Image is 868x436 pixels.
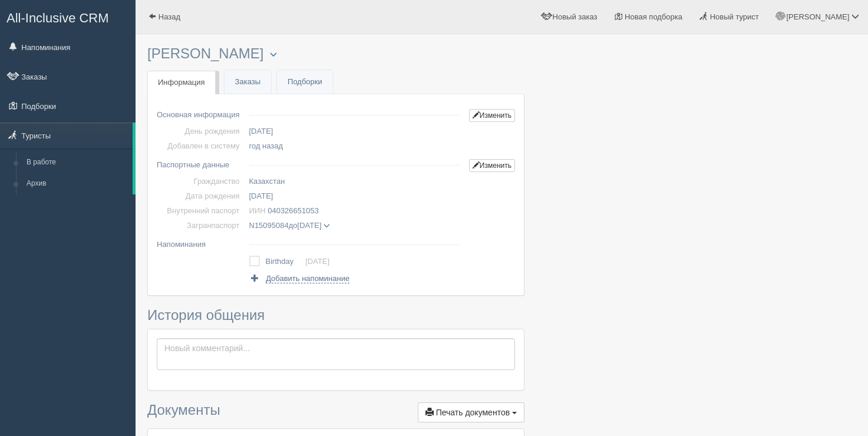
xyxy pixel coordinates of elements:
td: День рождения [157,124,245,138]
td: [DATE] [245,124,464,138]
span: Добавить напоминание [266,274,349,283]
td: Внутренний паспорт [157,203,245,218]
a: Изменить [469,109,515,122]
span: [DATE] [249,191,273,200]
td: Добавлен в систему [157,138,245,153]
a: Заказы [225,70,271,94]
a: Добавить напоминание [249,273,350,284]
td: Паспортные данные [157,153,245,174]
a: Изменить [469,159,515,172]
span: [PERSON_NAME] [786,12,849,21]
td: Основная информация [157,103,245,124]
span: [DATE] [298,221,322,230]
a: Подборки [277,70,333,94]
span: Печать документов [436,408,510,417]
td: Дата рождения [157,189,245,203]
a: All-Inclusive CRM [1,1,135,33]
span: год назад [249,141,283,150]
td: Birthday [266,253,306,270]
td: Напоминания [157,233,245,252]
span: N15095084 [249,221,289,230]
span: 040326651053 [268,206,319,215]
td: Загранпаспорт [157,218,245,233]
h3: История общения [147,308,524,323]
a: Информация [147,71,216,95]
a: В работе [21,152,133,173]
a: [DATE] [305,257,329,266]
td: Гражданство [157,174,245,189]
span: Новый заказ [553,12,598,21]
a: Архив [21,173,133,194]
span: до [249,221,331,230]
span: Новый турист [710,12,759,21]
h3: [PERSON_NAME] [147,46,524,62]
span: Новая подборка [625,12,682,21]
span: ИИН [249,206,266,215]
button: Печать документов [418,402,524,422]
td: Казахстан [245,174,464,189]
span: All-Inclusive CRM [6,11,109,25]
span: Назад [159,12,180,21]
span: Информация [158,78,205,87]
h3: Документы [147,402,524,422]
